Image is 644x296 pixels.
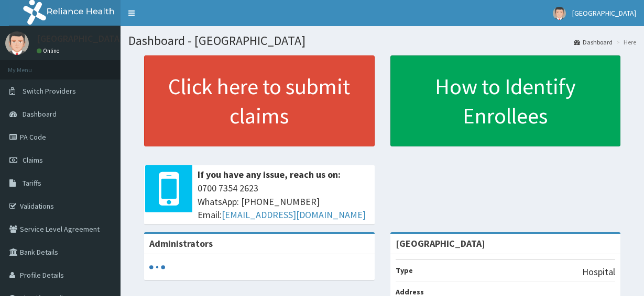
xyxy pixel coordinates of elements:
b: Administrators [149,237,213,249]
span: [GEOGRAPHIC_DATA] [572,8,636,18]
a: Dashboard [574,38,613,47]
a: [EMAIL_ADDRESS][DOMAIN_NAME] [222,209,366,221]
span: 0700 7354 2623 WhatsApp: [PHONE_NUMBER] Email: [198,181,369,222]
a: Click here to submit claims [144,55,375,146]
span: Switch Providers [23,86,76,96]
a: How to Identify Enrollees [390,55,621,146]
p: [GEOGRAPHIC_DATA] [37,34,123,43]
span: Claims [23,155,43,165]
li: Here [614,38,636,47]
span: Tariffs [23,178,41,188]
span: Dashboard [23,109,57,119]
b: Type [396,266,413,275]
h1: Dashboard - [GEOGRAPHIC_DATA] [128,34,636,48]
strong: [GEOGRAPHIC_DATA] [396,237,485,249]
b: If you have any issue, reach us on: [198,168,341,180]
p: Hospital [582,265,615,279]
img: User Image [5,31,29,55]
a: Online [37,47,62,54]
svg: audio-loading [149,259,165,275]
img: User Image [553,7,566,20]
